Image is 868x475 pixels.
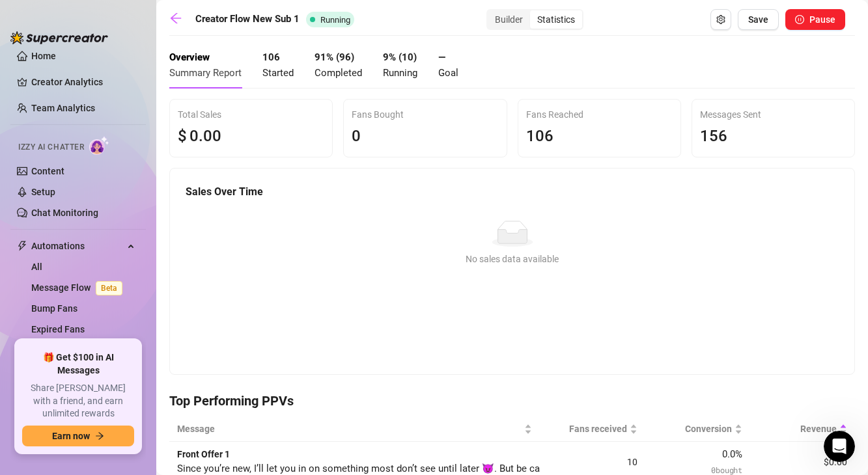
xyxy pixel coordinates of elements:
div: Close [229,5,252,29]
button: go back [8,5,33,30]
a: Home [31,51,56,61]
a: Team Analytics [31,103,95,113]
span: 😐 [120,340,139,366]
span: arrow-left [169,12,182,25]
span: Revenue [758,422,837,436]
strong: Front Offer 1 [177,449,230,459]
button: Earn nowarrow-right [22,426,134,446]
button: Pause [785,9,845,30]
span: Message [177,422,522,436]
a: Creator Analytics [31,72,135,92]
span: Izzy AI Chatter [18,141,84,154]
strong: Overview [169,51,210,63]
span: 0 bought [711,465,742,475]
th: Conversion [645,416,750,442]
a: Chat Monitoring [31,208,98,218]
span: Summary Report [169,67,242,79]
span: Fans received [548,422,626,436]
div: segmented control [486,9,583,30]
h5: Sales Over Time [186,184,839,200]
strong: 9 % ( 10 ) [383,51,417,63]
div: Messages Sent [700,107,847,122]
span: thunderbolt [17,241,27,251]
a: Message FlowBeta [31,282,128,293]
a: arrow-left [169,12,189,27]
div: Builder [488,10,530,29]
span: Running [383,67,417,79]
img: logo-BBDzfeDw.svg [10,31,108,44]
span: Earn now [52,431,90,441]
span: Save [748,14,768,25]
button: Expand window [204,5,229,30]
strong: 91 % ( 96 ) [315,51,354,63]
h4: Top Performing PPVs [169,392,855,410]
a: Setup [31,187,55,197]
span: Started [262,67,294,79]
th: Fans received [540,416,645,442]
span: smiley reaction [147,340,181,366]
span: Goal [438,67,458,79]
span: Pause [809,14,835,25]
span: 😞 [87,340,105,366]
span: 0 [352,127,361,145]
div: No sales data available [191,252,833,266]
span: setting [716,15,725,24]
a: Bump Fans [31,303,77,314]
span: Running [320,15,350,25]
strong: Creator Flow New Sub 1 [195,13,300,25]
strong: — [438,51,445,63]
img: AI Chatter [89,136,109,155]
iframe: Intercom live chat [824,431,855,462]
span: Completed [315,67,362,79]
th: Revenue [750,416,855,442]
div: Did this answer your question? [16,327,245,342]
span: .00 [199,127,221,145]
th: Message [169,416,540,442]
span: 🎁 Get $100 in AI Messages [22,351,134,377]
span: $ [178,124,187,149]
div: Fans Reached [526,107,673,122]
span: disappointed reaction [79,340,113,366]
div: Fans Bought [352,107,498,122]
span: Beta [96,281,122,295]
button: Open Exit Rules [710,9,731,30]
div: Total Sales [178,107,324,122]
span: Automations [31,236,124,256]
a: Expired Fans [31,324,85,334]
span: neutral face reaction [113,340,147,366]
span: 156 [700,127,727,145]
span: arrow-right [95,431,104,441]
span: 0.0 % [722,448,742,460]
span: Since you’re new, I’ll let you in on something most don’t see until later 😈. But be careful. Once... [177,463,748,474]
strong: 106 [262,51,280,63]
span: Share [PERSON_NAME] with a friend, and earn unlimited rewards [22,382,134,420]
span: pause-circle [795,15,804,24]
div: Statistics [530,10,582,29]
span: Conversion [653,422,732,436]
a: Open in help center [78,383,182,393]
span: 0 [189,127,199,145]
span: 😃 [154,340,173,366]
span: 106 [526,127,553,145]
a: Content [31,166,64,176]
button: Save Flow [738,9,779,30]
a: All [31,262,42,272]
